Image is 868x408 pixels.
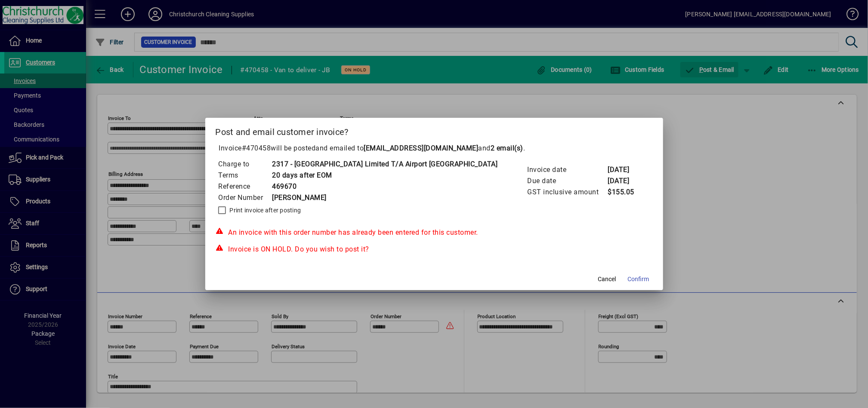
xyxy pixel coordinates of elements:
[205,118,663,143] h2: Post and email customer invoice?
[216,244,653,255] div: Invoice is ON HOLD. Do you wish to post it?
[479,144,524,152] span: and
[272,181,498,192] td: 469670
[608,175,642,187] td: [DATE]
[527,175,608,187] td: Due date
[218,170,272,181] td: Terms
[593,271,621,287] button: Cancel
[218,159,272,170] td: Charge to
[608,164,642,175] td: [DATE]
[624,271,653,287] button: Confirm
[272,159,498,170] td: 2317 - [GEOGRAPHIC_DATA] Limited T/A Airport [GEOGRAPHIC_DATA]
[491,144,523,152] b: 2 email(s)
[598,275,616,284] span: Cancel
[218,181,272,192] td: Reference
[216,143,653,153] p: Invoice will be posted .
[316,144,524,152] span: and emailed to
[272,170,498,181] td: 20 days after EOM
[272,192,498,203] td: [PERSON_NAME]
[216,227,653,238] div: An invoice with this order number has already been entered for this customer.
[218,192,272,203] td: Order Number
[242,144,271,152] span: #470458
[628,275,649,284] span: Confirm
[228,206,301,215] label: Print invoice after posting
[527,164,608,175] td: Invoice date
[608,187,642,198] td: $155.05
[527,187,608,198] td: GST inclusive amount
[364,144,479,152] b: [EMAIL_ADDRESS][DOMAIN_NAME]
